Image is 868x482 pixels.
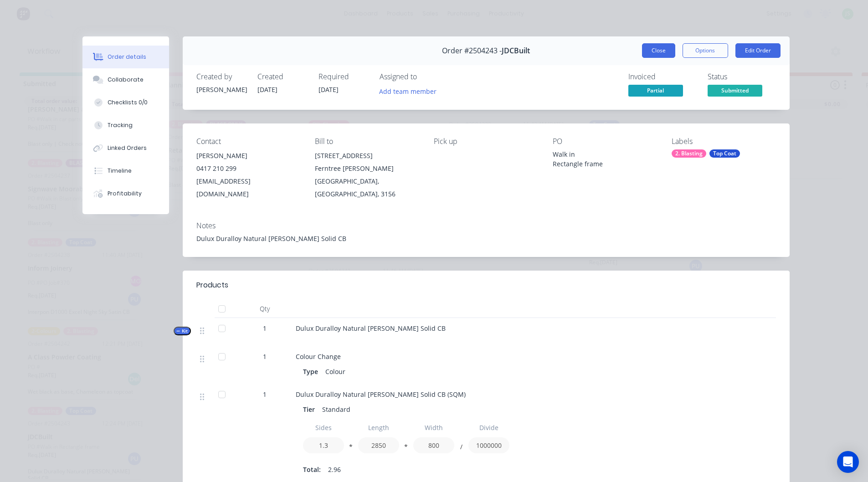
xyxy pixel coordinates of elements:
div: PO [553,137,657,146]
div: [PERSON_NAME]0417 210 299[EMAIL_ADDRESS][DOMAIN_NAME] [196,149,301,200]
button: Collaborate [82,68,169,91]
div: Contact [196,137,301,146]
button: Kit [174,327,191,335]
div: Bill to [315,137,419,146]
div: Tier [303,403,318,416]
div: Status [708,72,776,81]
button: Options [683,43,728,58]
span: 1 [263,352,267,361]
input: Value [413,437,454,453]
input: Label [468,420,509,436]
button: Tracking [82,114,169,137]
span: 2.96 [328,465,341,474]
div: Standard [318,403,354,416]
div: [PERSON_NAME] [196,149,301,162]
div: Order details [108,53,146,61]
div: [PERSON_NAME] [196,85,247,94]
div: 0417 210 299 [196,162,301,175]
span: Total: [303,465,321,474]
div: [STREET_ADDRESS]Ferntree [PERSON_NAME][GEOGRAPHIC_DATA], [GEOGRAPHIC_DATA], 3156 [315,149,419,200]
input: Label [358,420,399,436]
div: 2. Blasting [672,149,706,158]
div: [EMAIL_ADDRESS][DOMAIN_NAME] [196,175,301,200]
button: Checklists 0/0 [82,91,169,114]
span: Submitted [708,85,762,96]
div: [STREET_ADDRESS] [315,149,419,162]
div: Linked Orders [108,144,147,152]
span: Dulux Duralloy Natural [PERSON_NAME] Solid CB (SQM) [296,390,466,399]
div: Profitability [108,190,142,198]
button: Close [642,43,675,58]
div: Type [303,365,322,378]
div: Invoiced [628,72,697,81]
span: Dulux Duralloy Natural [PERSON_NAME] Solid CB [296,324,446,333]
span: [DATE] [318,85,339,94]
button: Profitability [82,182,169,205]
div: Pick up [434,137,538,146]
span: Kit [176,328,188,334]
button: Add team member [374,85,441,97]
span: [DATE] [257,85,277,94]
input: Value [468,437,509,453]
div: Created by [196,72,247,81]
span: Order #2504243 - [442,46,502,55]
button: Timeline [82,159,169,182]
input: Label [303,420,344,436]
div: Created [257,72,308,81]
span: Colour Change [296,352,341,361]
div: Ferntree [PERSON_NAME][GEOGRAPHIC_DATA], [GEOGRAPHIC_DATA], 3156 [315,162,419,200]
div: Timeline [108,167,132,175]
div: Checklists 0/0 [108,98,148,107]
div: Collaborate [108,76,144,84]
button: Submitted [708,85,762,98]
span: Partial [628,85,683,96]
button: Add team member [380,85,442,97]
div: Top Coat [709,149,740,158]
button: Edit Order [735,43,781,58]
span: 1 [263,390,267,399]
div: Assigned to [380,72,471,81]
div: Colour [322,365,349,378]
div: Open Intercom Messenger [837,451,859,473]
div: Notes [196,221,776,230]
button: Linked Orders [82,137,169,159]
span: 1 [263,323,267,333]
div: Labels [672,137,776,146]
button: Order details [82,46,169,68]
span: JDCBuilt [502,46,530,55]
div: Tracking [108,121,133,129]
input: Label [413,420,454,436]
input: Value [358,437,399,453]
div: Required [318,72,369,81]
div: Dulux Duralloy Natural [PERSON_NAME] Solid CB [196,234,776,243]
div: Qty [237,300,292,318]
div: Products [196,280,228,291]
div: Walk in Rectangle frame [553,149,657,169]
input: Value [303,437,344,453]
button: / [457,445,466,452]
